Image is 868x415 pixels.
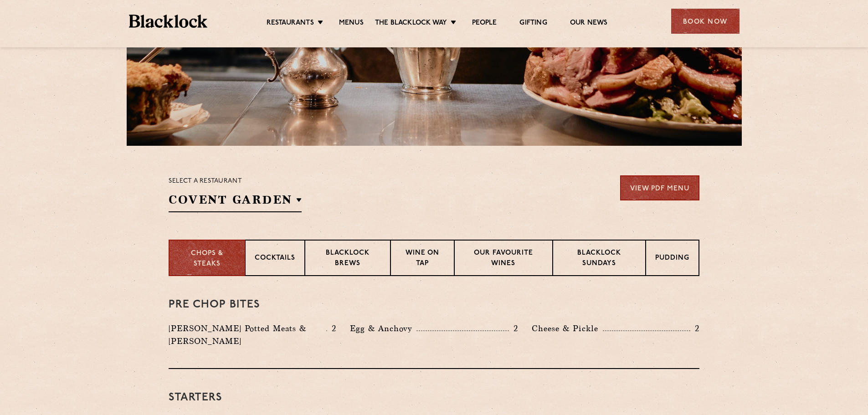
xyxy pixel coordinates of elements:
p: Our favourite wines [464,248,543,270]
a: Gifting [519,19,547,29]
div: Book Now [671,9,740,34]
p: [PERSON_NAME] Potted Meats & [PERSON_NAME] [169,322,326,348]
h3: Pre Chop Bites [169,299,699,311]
h3: Starters [169,392,699,404]
p: Wine on Tap [400,248,445,270]
a: View PDF Menu [620,175,699,200]
p: Chops & Steaks [179,249,236,269]
p: Cheese & Pickle [532,322,603,335]
p: Cocktails [255,253,295,265]
h2: Covent Garden [169,192,302,212]
p: 2 [509,323,518,334]
p: Egg & Anchovy [350,322,416,335]
a: People [472,19,497,29]
a: Our News [570,19,608,29]
a: Menus [339,19,364,29]
p: Pudding [655,253,689,265]
p: Blacklock Brews [314,248,381,270]
a: The Blacklock Way [375,19,447,29]
p: 2 [690,323,699,334]
p: Select a restaurant [169,175,302,187]
p: 2 [327,323,336,334]
a: Restaurants [267,19,314,29]
p: Blacklock Sundays [562,248,636,270]
img: BL_Textured_Logo-footer-cropped.svg [129,15,208,28]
